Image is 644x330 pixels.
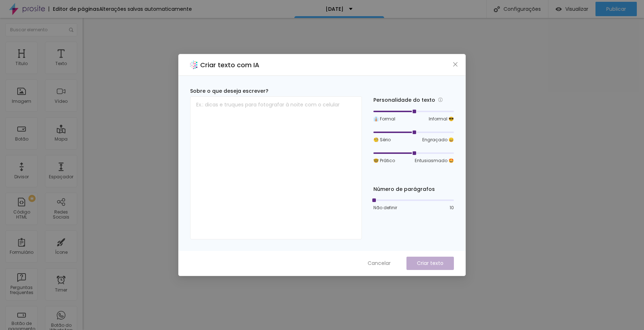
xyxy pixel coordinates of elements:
h2: Criar texto com IA [200,60,259,70]
div: Alterações salvas automaticamente [99,6,192,12]
span: close [452,61,458,67]
div: Timer [55,288,67,293]
span: 👔 Formal [373,116,395,122]
div: Vídeo [55,99,68,104]
div: Ícone [55,250,68,255]
div: Título [15,61,28,66]
div: Personalidade do texto [373,96,454,104]
div: Espaçador [49,174,73,179]
div: Mapa [55,137,68,142]
span: Publicar [606,6,626,12]
div: Perguntas frequentes [7,285,36,295]
span: 10 [450,205,454,211]
span: Visualizar [565,6,588,12]
button: Cancelar [360,257,398,270]
button: Criar texto [406,257,454,270]
span: Entusiasmado 🤩 [415,157,454,164]
div: Número de parágrafos [373,185,454,193]
button: Visualizar [548,2,595,16]
span: Cancelar [368,260,391,267]
div: Sobre o que deseja escrever? [190,87,362,95]
div: Divisor [14,174,29,179]
button: Publicar [595,2,637,16]
div: Editor de páginas [49,6,99,12]
div: Código HTML [7,210,36,220]
span: Não definir [373,205,397,211]
span: Informal 😎 [429,116,454,122]
div: Texto [55,61,67,66]
img: view-1.svg [556,6,562,12]
div: Formulário [10,250,33,255]
input: Buscar elemento [5,23,77,36]
span: Engraçado 😄 [422,137,454,143]
div: Imagem [12,99,31,104]
button: Close [452,61,459,68]
div: Botão [15,137,28,142]
div: Redes Sociais [47,210,75,220]
img: Icone [69,28,73,32]
p: [DATE] [326,6,344,12]
img: Icone [494,6,500,12]
span: 🤓 Prático [373,157,395,164]
span: 🧐 Sério [373,137,391,143]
